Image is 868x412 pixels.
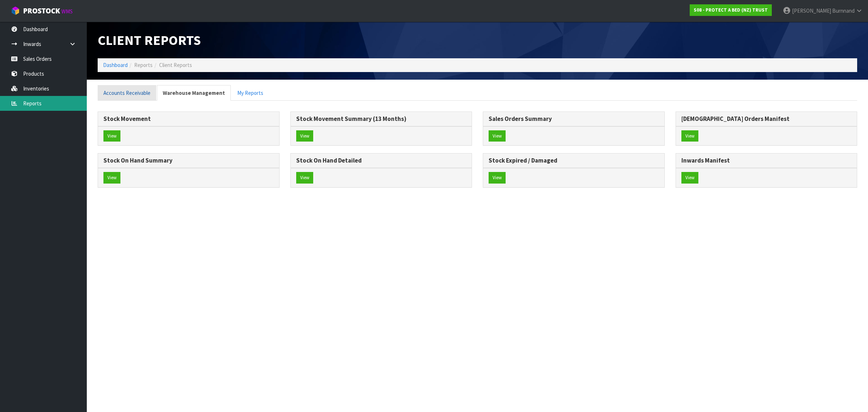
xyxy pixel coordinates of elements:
[489,115,659,122] h3: Sales Orders Summary
[489,130,506,142] button: View
[681,172,698,184] button: View
[681,115,852,122] h3: [DEMOGRAPHIC_DATA] Orders Manifest
[103,130,120,142] button: View
[231,85,269,101] a: My Reports
[157,85,231,101] a: Warehouse Management
[489,157,659,164] h3: Stock Expired / Damaged
[98,85,156,101] a: Accounts Receivable
[11,6,20,15] img: cube-alt.png
[61,8,73,15] small: WMS
[103,62,128,68] a: Dashboard
[681,157,852,164] h3: Inwards Manifest
[694,7,768,13] strong: S08 - PROTECT A BED (NZ) TRUST
[103,157,274,164] h3: Stock On Hand Summary
[296,172,313,184] button: View
[832,7,855,14] span: Burnnand
[296,157,467,164] h3: Stock On Hand Detailed
[23,6,60,16] span: ProStock
[489,172,506,184] button: View
[103,172,120,184] button: View
[134,62,153,68] span: Reports
[296,115,467,122] h3: Stock Movement Summary (13 Months)
[159,62,192,68] span: Client Reports
[103,115,274,122] h3: Stock Movement
[792,7,831,14] span: [PERSON_NAME]
[98,31,201,49] span: Client Reports
[681,130,698,142] button: View
[296,130,313,142] button: View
